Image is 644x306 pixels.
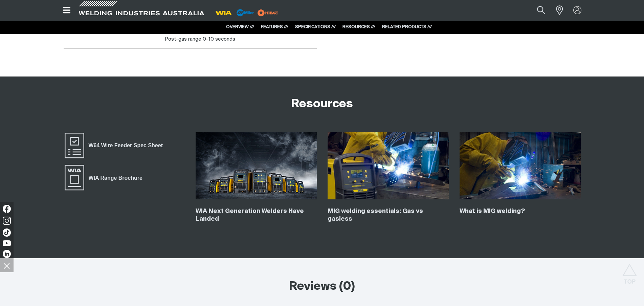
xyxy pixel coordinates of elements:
[291,97,353,112] h2: Resources
[226,25,254,29] a: OVERVIEW ///
[196,208,304,222] a: WIA Next Generation Welders Have Landed
[342,25,375,29] a: RESOURCES ///
[460,208,525,214] a: What is MIG welding?
[165,28,317,43] p: Pre-gas range 0-2 seconds Post-gas range 0-10 seconds
[84,141,167,150] span: W64 Wire Feeder Spec Sheet
[328,132,449,200] img: MIG welding essentials: Gas vs gasless
[256,10,280,15] a: miller
[3,228,11,237] img: TikTok
[1,260,13,271] img: hide socials
[3,240,11,246] img: YouTube
[64,132,167,159] a: W64 Wire Feeder Spec Sheet
[261,25,288,29] a: FEATURES ///
[382,25,432,29] a: RELATED PRODUCTS ///
[196,132,317,200] img: WIA Next Generation Welders Have Landed
[622,264,637,279] button: Scroll to top
[521,3,552,18] input: Product name or item number...
[3,217,11,225] img: Instagram
[256,8,280,18] img: miller
[84,173,147,182] span: WIA Range Brochure
[530,3,553,18] button: Search products
[3,250,11,258] img: LinkedIn
[187,279,458,294] h2: Reviews (0)
[328,208,423,222] a: MIG welding essentials: Gas vs gasless
[460,132,581,200] img: What is MIG welding?
[295,25,336,29] a: SPECIFICATIONS ///
[3,205,11,213] img: Facebook
[64,164,147,191] a: WIA Range Brochure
